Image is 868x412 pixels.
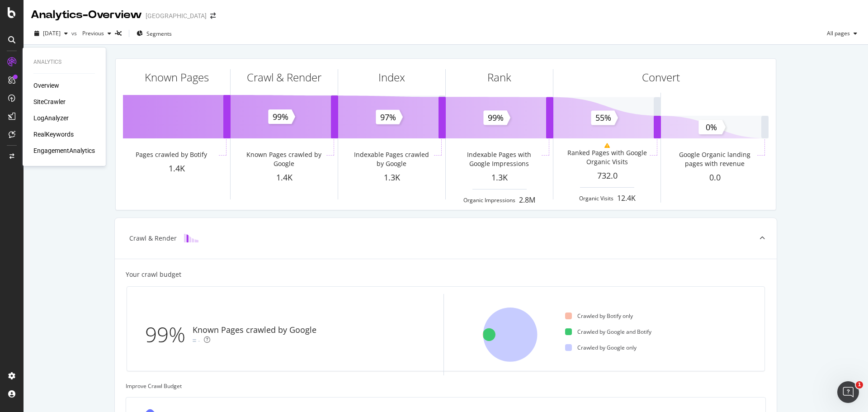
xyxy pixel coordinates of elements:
button: All pages [823,26,861,41]
div: 1.4K [231,172,338,184]
iframe: Intercom live chat [837,381,859,403]
div: Pages crawled by Botify [136,150,207,159]
a: SiteCrawler [33,97,66,106]
div: Known Pages crawled by Google [193,324,316,336]
div: Crawl & Render [247,70,321,85]
img: block-icon [184,234,198,242]
img: Equal [193,339,196,342]
div: Indexable Pages with Google Impressions [458,150,539,168]
div: [GEOGRAPHIC_DATA] [146,11,207,20]
div: Improve Crawl Budget [126,382,766,390]
div: 2.8M [519,195,535,205]
span: All pages [823,29,850,37]
div: 1.3K [338,172,445,184]
span: 1 [856,381,863,388]
span: vs [71,29,79,37]
div: Known Pages [145,70,209,85]
button: Previous [79,26,115,41]
div: Organic Impressions [463,196,515,204]
div: Crawled by Botify only [565,312,633,320]
div: Known Pages crawled by Google [243,150,324,168]
div: Crawled by Google and Botify [565,328,651,336]
div: arrow-right-arrow-left [210,13,216,19]
div: 1.4K [123,163,230,175]
a: Overview [33,81,59,90]
div: - [198,336,200,345]
span: Segments [146,30,172,38]
div: Analytics - Overview [31,7,142,23]
div: 99% [145,320,193,350]
a: LogAnalyzer [33,114,69,123]
button: Segments [133,26,175,41]
div: 1.3K [446,172,553,184]
a: EngagementAnalytics [33,146,95,155]
div: Rank [487,70,511,85]
span: 2025 Aug. 31st [43,29,61,37]
a: RealKeywords [33,130,74,139]
span: Previous [79,29,104,37]
div: Your crawl budget [126,270,181,279]
button: [DATE] [31,26,71,41]
div: Indexable Pages crawled by Google [351,150,432,168]
div: Analytics [33,58,95,66]
div: Crawled by Google only [565,344,637,351]
div: Index [378,70,405,85]
div: Crawl & Render [129,234,177,243]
